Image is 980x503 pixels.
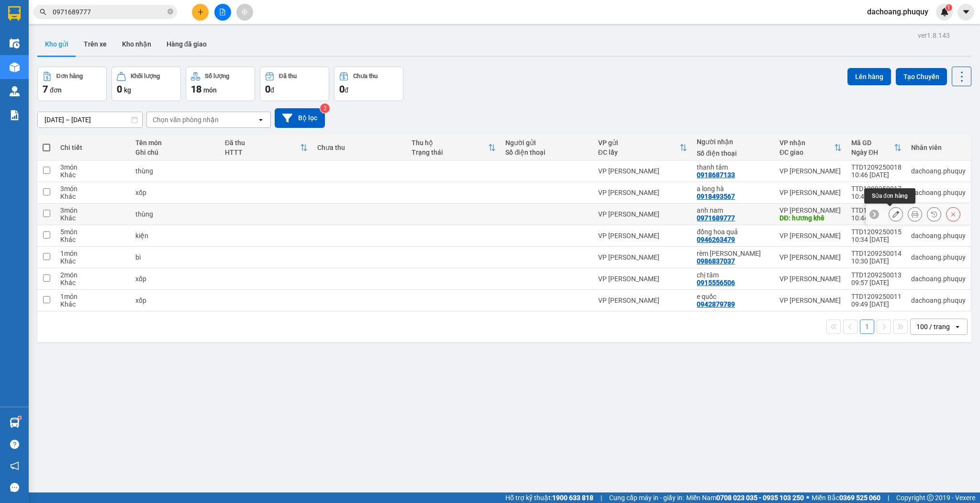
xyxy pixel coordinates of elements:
[192,4,209,21] button: plus
[780,189,842,196] div: VP [PERSON_NAME]
[851,293,902,300] div: TTD1209250011
[780,139,834,147] div: VP nhận
[407,135,501,160] th: Toggle SortBy
[593,135,692,160] th: Toggle SortBy
[598,189,687,196] div: VP [PERSON_NAME]
[911,144,966,151] div: Nhân viên
[167,8,173,17] span: close-circle
[686,492,804,503] span: Miền Nam
[775,135,846,160] th: Toggle SortBy
[851,257,902,265] div: 10:30 [DATE]
[846,135,906,160] th: Toggle SortBy
[697,138,770,146] div: Người nhận
[38,112,142,127] input: Select a date range.
[697,206,770,214] div: anh nam
[864,188,915,204] div: Sửa đơn hàng
[918,30,950,41] div: ver 1.8.143
[851,271,902,279] div: TTD1209250013
[505,149,588,156] div: Số điện thoại
[205,73,229,80] div: Số lượng
[260,67,329,101] button: Đã thu0đ
[353,73,378,80] div: Chưa thu
[962,8,970,16] span: caret-down
[60,171,126,179] div: Khác
[812,492,880,503] span: Miền Bắc
[697,236,735,243] div: 0946263479
[889,207,903,221] div: Sửa đơn hàng
[279,73,297,80] div: Đã thu
[927,494,934,501] span: copyright
[135,232,215,240] div: kiện
[135,253,215,261] div: bì
[851,279,902,286] div: 09:57 [DATE]
[124,86,131,94] span: kg
[806,496,809,500] span: ⚪️
[954,323,961,331] svg: open
[851,250,902,257] div: TTD1209250014
[10,440,19,449] span: question-circle
[10,38,20,48] img: warehouse-icon
[60,257,126,265] div: Khác
[37,33,76,56] button: Kho gửi
[598,275,687,283] div: VP [PERSON_NAME]
[780,206,842,214] div: VP [PERSON_NAME]
[43,83,48,95] span: 7
[911,167,966,175] div: dachoang.phuquy
[60,185,126,193] div: 3 món
[60,163,126,171] div: 3 món
[780,253,842,261] div: VP [PERSON_NAME]
[697,293,770,300] div: e quốc
[697,214,735,222] div: 0971689777
[60,250,126,257] div: 1 món
[697,279,735,286] div: 0915556506
[598,232,687,240] div: VP [PERSON_NAME]
[851,139,894,147] div: Mã GD
[697,228,770,236] div: đồng hoa quả
[220,135,312,160] th: Toggle SortBy
[697,185,770,193] div: a long hà
[60,228,126,236] div: 5 món
[159,33,214,56] button: Hàng đã giao
[60,300,126,308] div: Khác
[851,300,902,308] div: 09:49 [DATE]
[76,33,114,56] button: Trên xe
[265,83,270,95] span: 0
[270,86,274,94] span: đ
[911,253,966,261] div: dachoang.phuquy
[60,206,126,214] div: 3 món
[56,73,83,80] div: Đơn hàng
[888,492,889,503] span: |
[851,149,894,156] div: Ngày ĐH
[598,149,679,156] div: ĐC lấy
[851,193,902,200] div: 10:46 [DATE]
[946,4,952,11] sup: 1
[10,418,20,428] img: warehouse-icon
[135,210,215,218] div: thùng
[197,9,204,15] span: plus
[851,185,902,193] div: TTD1209250017
[18,416,21,419] sup: 1
[851,206,902,214] div: TTD1209250016
[131,73,160,80] div: Khối lượng
[609,492,684,503] span: Cung cấp máy in - giấy in:
[851,171,902,179] div: 10:46 [DATE]
[780,275,842,283] div: VP [PERSON_NAME]
[60,144,126,151] div: Chi tiết
[847,68,891,85] button: Lên hàng
[111,67,181,101] button: Khối lượng0kg
[167,9,173,14] span: close-circle
[10,110,20,120] img: solution-icon
[780,232,842,240] div: VP [PERSON_NAME]
[153,115,219,125] div: Chọn văn phòng nhận
[911,297,966,304] div: dachoang.phuquy
[958,4,974,21] button: caret-down
[214,4,231,21] button: file-add
[320,103,330,113] sup: 2
[598,297,687,304] div: VP [PERSON_NAME]
[53,7,166,17] input: Tìm tên, số ĐT hoặc mã đơn
[50,86,62,94] span: đơn
[135,189,215,196] div: xốp
[911,275,966,283] div: dachoang.phuquy
[697,271,770,279] div: chị tâm
[40,9,46,15] span: search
